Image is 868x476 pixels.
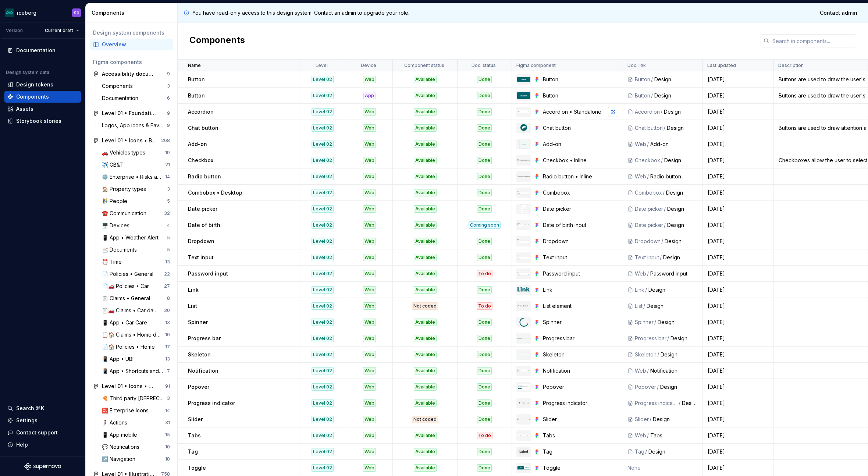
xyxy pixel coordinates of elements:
[477,76,492,83] div: Done
[517,369,530,372] img: Notification
[99,159,173,171] a: ✈️ GB&T21
[165,320,170,326] div: 13
[635,221,663,229] div: Date picker
[517,77,530,82] img: Button
[188,254,214,261] p: Text input
[167,235,170,241] div: 5
[703,157,773,164] div: [DATE]
[167,198,170,204] div: 5
[102,395,167,402] div: 🍕 Third party [DEPRECATED]
[543,124,619,132] div: Chat button
[16,405,44,412] div: Search ⌘K
[102,70,157,78] div: Accessibility documentation
[472,63,496,68] p: Doc. status
[660,108,664,116] div: /
[363,270,376,277] div: Web
[635,92,650,99] div: Button
[102,331,165,338] div: 📋🏠 Claims • Home damage types
[517,175,530,177] img: Radio button • Inline
[188,205,217,213] p: Date picker
[414,76,437,83] div: Available
[99,429,173,441] a: 📱 App mobile15
[543,92,619,99] div: Button
[517,223,530,226] img: Date of birth input
[102,210,149,217] div: ☎️ Communication
[312,205,334,213] div: Level 02
[165,174,170,180] div: 14
[667,221,698,229] div: Design
[414,205,437,213] div: Available
[703,108,773,116] div: [DATE]
[167,295,170,301] div: 8
[778,63,804,68] p: Description
[414,173,437,180] div: Available
[165,259,170,265] div: 13
[99,329,173,341] a: 📋🏠 Claims • Home damage types10
[414,189,437,196] div: Available
[102,431,140,438] div: 📱 App mobile
[167,395,170,401] div: 3
[543,173,619,180] div: Radio button • Inline
[164,210,170,216] div: 32
[90,107,173,119] a: Level 01 • Foundations9
[16,47,56,54] div: Documentation
[414,270,437,277] div: Available
[517,255,530,260] img: Text input
[517,305,530,307] img: List element
[102,173,165,181] div: ⚙️ Enterprise • Risks and LOBs
[99,365,173,377] a: 📱 App • Shortcuts and menu7
[165,420,170,426] div: 31
[517,92,530,99] img: Button
[164,308,170,313] div: 30
[312,270,334,277] div: Level 02
[102,95,141,102] div: Documentation
[519,318,528,327] img: Spinner
[188,124,218,132] p: Chat button
[363,254,376,261] div: Web
[654,92,698,99] div: Design
[543,221,619,229] div: Date of birth input
[6,70,49,75] div: Design system data
[477,173,492,180] div: Done
[16,429,58,436] div: Contact support
[16,93,49,100] div: Components
[102,295,153,302] div: 📋 Claims • General
[414,108,437,116] div: Available
[99,171,173,183] a: ⚙️ Enterprise • Risks and LOBs14
[90,68,173,80] a: Accessibility documentation9
[99,353,173,365] a: 📱 App • UBI13
[774,92,867,99] div: Buttons are used to draw the user's attention and allow them to take an action.
[635,157,660,164] div: Checkbox
[774,76,867,83] div: Buttons are used to draw the user's attention and allow them to take an action.
[703,189,773,196] div: [DATE]
[477,205,492,213] div: Done
[167,83,170,89] div: 3
[93,58,170,66] div: Figma components
[654,76,698,83] div: Design
[519,124,528,132] img: Chat button
[517,419,530,420] img: Slider
[635,238,661,245] div: Dropdown
[45,28,73,33] span: Current draft
[543,157,619,164] div: Checkbox • Inline
[102,283,152,290] div: 📄🚗 Policies • Car
[477,108,492,116] div: Done
[663,124,667,132] div: /
[4,427,81,438] button: Contact support
[363,205,376,213] div: Web
[4,91,81,103] a: Components
[165,150,170,156] div: 19
[99,232,173,244] a: 📱 App • Weather Alert5
[635,205,663,213] div: Date picker
[188,173,221,180] p: Radio button
[102,185,149,193] div: 🏠 Property types
[165,383,170,389] div: 91
[167,110,170,116] div: 9
[188,76,205,83] p: Button
[477,157,492,164] div: Done
[167,71,170,77] div: 9
[24,463,61,470] svg: Supernova Logo
[703,141,773,148] div: [DATE]
[6,28,23,33] div: Version
[635,108,660,116] div: Accordion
